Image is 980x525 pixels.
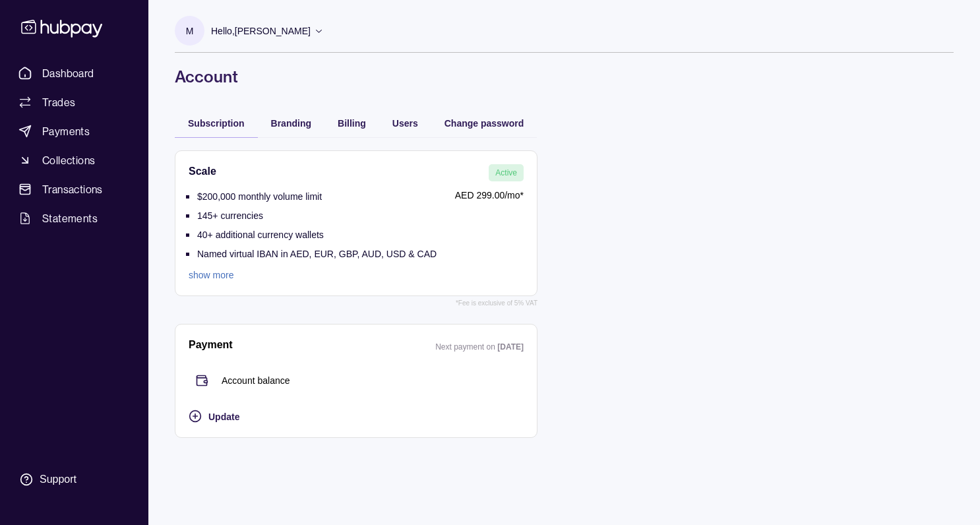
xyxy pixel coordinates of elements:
[189,164,216,181] h2: Scale
[13,466,135,493] a: Support
[271,118,311,129] span: Branding
[197,249,437,259] p: Named virtual IBAN in AED, EUR, GBP, AUD, USD & CAD
[42,123,90,139] span: Payments
[211,24,311,38] p: Hello, [PERSON_NAME]
[497,342,524,352] p: [DATE]
[392,118,418,129] span: Users
[42,210,98,226] span: Statements
[338,118,366,129] span: Billing
[197,210,263,221] p: 145+ currencies
[42,181,103,197] span: Transactions
[495,168,517,177] span: Active
[13,119,135,143] a: Payments
[222,373,290,388] p: Account balance
[188,118,245,129] span: Subscription
[443,188,524,202] p: AED 299.00 /mo*
[197,191,322,202] p: $200,000 monthly volume limit
[13,61,135,85] a: Dashboard
[42,65,94,81] span: Dashboard
[444,118,524,129] span: Change password
[13,148,135,172] a: Collections
[208,412,239,422] span: Update
[42,94,75,110] span: Trades
[456,296,537,311] p: *Fee is exclusive of 5% VAT
[189,338,233,354] h2: Payment
[13,206,135,230] a: Statements
[42,152,95,168] span: Collections
[189,408,524,424] button: Update
[186,24,194,38] p: M
[197,230,324,240] p: 40+ additional currency wallets
[189,268,437,282] a: show more
[435,342,497,352] p: Next payment on
[175,66,954,87] h1: Account
[13,90,135,114] a: Trades
[40,472,77,487] div: Support
[13,177,135,201] a: Transactions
